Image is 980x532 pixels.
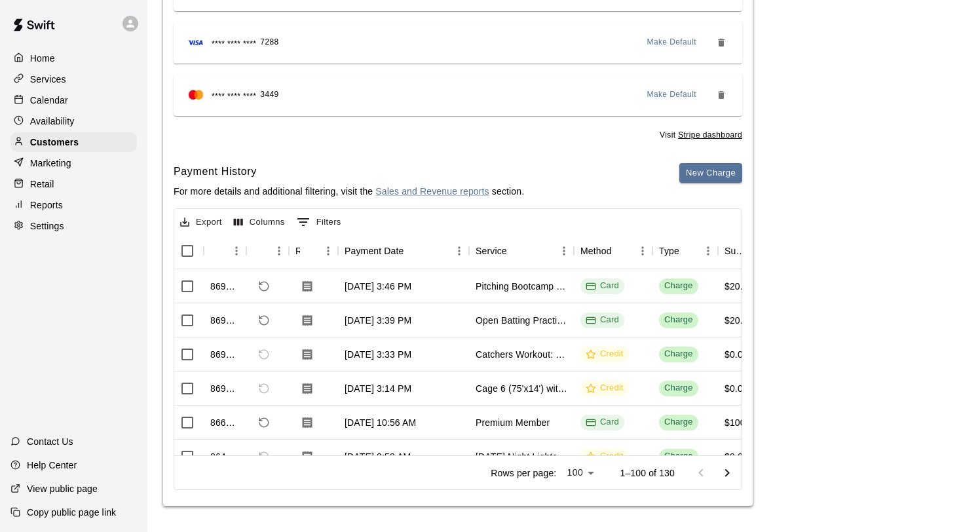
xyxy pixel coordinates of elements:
p: Customers [30,136,79,149]
div: Card [586,416,619,428]
div: $0.00 [725,382,748,395]
div: Oct 12, 2025, 3:39 PM [345,314,411,327]
div: Subtotal [725,233,745,269]
div: Refund [246,233,289,269]
button: New Charge [679,163,742,183]
button: Remove [711,85,732,105]
span: Refund payment [253,309,275,332]
span: Make Default [647,88,697,102]
a: Marketing [10,153,137,173]
div: Charge [664,382,693,394]
div: 869569 [210,314,240,327]
p: Settings [30,219,64,233]
p: Contact Us [27,435,73,448]
div: Charge [664,450,693,463]
p: Calendar [30,94,68,107]
p: Rows per page: [491,466,556,480]
button: Sort [404,242,423,260]
div: 869555 [210,348,240,361]
button: Show filters [293,212,345,233]
div: Receipt [289,233,338,269]
div: Method [574,233,652,269]
div: 100 [561,463,599,482]
div: $0.00 [725,348,748,361]
div: $20.00 [725,314,753,327]
span: Refund payment [253,411,275,434]
button: Download Receipt [295,411,319,434]
button: Menu [269,241,289,261]
div: Type [652,233,718,269]
div: Settings [10,216,137,236]
a: Reports [10,195,137,215]
button: Menu [554,241,574,261]
div: Service [476,233,507,269]
div: Charge [664,416,693,428]
div: 869583 [210,280,240,293]
p: Marketing [30,157,71,170]
span: Refund payment [253,446,275,468]
button: Menu [633,241,652,261]
div: Oct 12, 2025, 3:33 PM [345,348,411,361]
div: 866159 [210,416,240,429]
div: $0.00 [725,450,748,463]
div: Oct 10, 2025, 10:56 AM [345,416,416,429]
span: Refund payment [253,275,275,297]
button: Select columns [231,212,288,233]
button: Sort [253,242,271,260]
div: $20.00 [725,280,753,293]
h6: Payment History [174,163,524,180]
span: Visit [660,129,742,142]
div: $100.00 [725,416,759,429]
div: Charge [664,314,693,326]
div: Open Batting Practice - All Ages - Monday through Thursday (4pm, 5pm, 6pm) [476,314,567,327]
span: 7288 [260,36,278,49]
button: Export [177,212,225,233]
div: Service [469,233,574,269]
button: Sort [210,242,229,260]
a: Services [10,69,137,89]
a: Sales and Revenue reports [375,186,489,197]
button: Download Receipt [295,377,319,400]
p: For more details and additional filtering, visit the section. [174,185,524,198]
p: Services [30,73,66,86]
button: Remove [711,32,732,53]
div: Premium Member [476,416,550,429]
a: Calendar [10,90,137,110]
div: Cage 6 (75'x14') with Hack Attack pitching machine [476,382,567,395]
div: Type [659,233,679,269]
a: Availability [10,111,137,131]
a: Home [10,48,137,68]
div: Catchers Workout: Run the Game (Monday & Wednesday) [476,348,567,361]
span: 3449 [260,88,278,102]
button: Sort [612,242,630,260]
div: 869509 [210,382,240,395]
div: Credit [586,348,624,360]
button: Make Default [642,32,702,53]
button: Sort [300,242,318,260]
div: Credit [586,382,624,394]
div: Payment Date [338,233,469,269]
p: Availability [30,115,75,128]
div: Oct 12, 2025, 3:46 PM [345,280,411,293]
div: Payment Date [345,233,404,269]
button: Download Receipt [295,445,319,468]
div: Customers [10,132,137,152]
button: Menu [318,241,338,261]
div: Friday Night Lights - Kid Pitch Tournament Prep & Live At-Bats - Ages 8-12 [476,450,567,463]
p: Retail [30,178,54,191]
button: Make Default [642,85,702,105]
div: Receipt [295,233,300,269]
p: Home [30,52,55,65]
a: Stripe dashboard [678,130,742,140]
button: Menu [227,241,246,261]
button: Download Receipt [295,343,319,366]
div: Method [580,233,612,269]
button: Menu [698,241,718,261]
div: Oct 9, 2025, 8:58 AM [345,450,411,463]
